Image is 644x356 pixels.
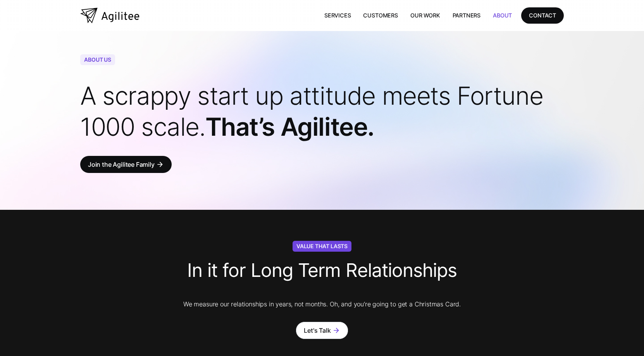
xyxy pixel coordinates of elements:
a: Join the Agilitee Familyarrow_forward [80,156,172,173]
span: A scrappy start up attitude meets Fortune 1000 scale. [80,81,543,142]
div: arrow_forward [332,327,340,334]
a: Our Work [404,7,446,23]
div: Let's Talk [304,325,331,336]
a: CONTACT [521,7,564,23]
a: Services [318,7,357,23]
a: Partners [446,7,487,23]
div: CONTACT [529,10,556,20]
div: Value That Lasts [293,241,352,252]
p: We measure our relationships in years, not months. Oh, and you’re going to get a Christmas Card. [141,299,503,309]
a: Customers [357,7,404,23]
a: About [487,7,518,23]
div: Join the Agilitee Family [88,159,155,170]
div: About Us [80,54,115,65]
h1: That’s Agilitee. [80,80,564,142]
a: Let's Talkarrow_forward [296,322,348,339]
a: home [80,8,139,23]
div: arrow_forward [156,161,164,168]
h3: In it for Long Term Relationships [187,253,457,291]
